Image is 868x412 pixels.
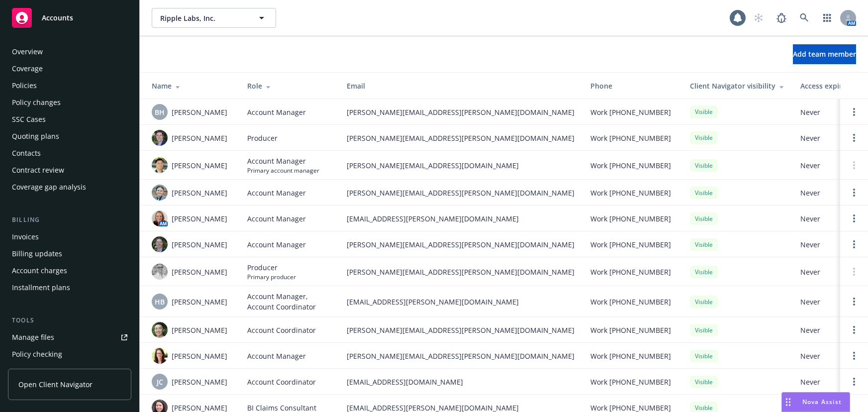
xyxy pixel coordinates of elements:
img: photo [152,210,168,226]
span: Account Coordinator [247,325,316,335]
a: Search [794,8,814,28]
a: Coverage gap analysis [8,179,131,195]
div: Visible [690,376,718,388]
button: Nova Assist [781,392,850,412]
a: Open options [848,106,860,118]
img: photo [152,185,168,201]
a: Open options [848,132,860,144]
span: Account Manager [247,213,306,224]
a: Quoting plans [8,128,131,144]
span: Account Manager [247,107,306,117]
div: Billing updates [12,246,62,262]
a: Account charges [8,263,131,279]
span: [PERSON_NAME] [172,188,227,198]
img: photo [152,348,168,364]
span: Ripple Labs, Inc. [160,13,246,23]
div: Policy checking [12,346,62,362]
img: photo [152,130,168,146]
div: Policies [12,78,37,94]
div: Billing [8,215,131,225]
span: Work [PHONE_NUMBER] [590,188,671,198]
div: Visible [690,350,718,362]
a: Invoices [8,229,131,245]
div: Visible [690,159,718,172]
div: Visible [690,296,718,308]
img: photo [152,236,168,252]
div: Name [152,81,231,91]
span: [PERSON_NAME][EMAIL_ADDRESS][PERSON_NAME][DOMAIN_NAME] [347,239,575,250]
span: BH [155,107,165,117]
span: Account Manager [247,351,306,361]
div: Coverage gap analysis [12,179,86,195]
a: Open options [848,376,860,388]
a: SSC Cases [8,111,131,127]
div: Policy changes [12,95,61,110]
span: Open Client Navigator [18,379,93,390]
span: Work [PHONE_NUMBER] [590,377,671,387]
a: Open options [848,187,860,199]
span: Work [PHONE_NUMBER] [590,133,671,143]
a: Open options [848,324,860,336]
a: Start snowing [749,8,769,28]
div: Installment plans [12,280,70,296]
span: Accounts [42,14,73,22]
a: Policy changes [8,95,131,110]
span: Work [PHONE_NUMBER] [590,160,671,171]
span: [PERSON_NAME][EMAIL_ADDRESS][PERSON_NAME][DOMAIN_NAME] [347,107,575,117]
span: Work [PHONE_NUMBER] [590,325,671,335]
span: Work [PHONE_NUMBER] [590,107,671,117]
div: Contract review [12,162,64,178]
span: [PERSON_NAME][EMAIL_ADDRESS][PERSON_NAME][DOMAIN_NAME] [347,267,575,277]
span: Nova Assist [802,398,842,406]
button: Add team member [793,44,856,64]
span: Account Manager, Account Coordinator [247,291,331,312]
a: Billing updates [8,246,131,262]
span: Add team member [793,49,856,59]
div: Visible [690,324,718,336]
span: Work [PHONE_NUMBER] [590,267,671,277]
span: HB [155,297,165,307]
div: Client Navigator visibility [690,81,784,91]
a: Policy checking [8,346,131,362]
a: Switch app [817,8,837,28]
img: photo [152,322,168,338]
div: Invoices [12,229,39,245]
span: JC [157,377,163,387]
a: Open options [848,296,860,308]
span: [PERSON_NAME] [172,351,227,361]
span: [PERSON_NAME] [172,213,227,224]
span: [PERSON_NAME] [172,107,227,117]
a: Open options [848,350,860,362]
div: Visible [690,212,718,225]
div: Visible [690,131,718,144]
span: [EMAIL_ADDRESS][PERSON_NAME][DOMAIN_NAME] [347,213,575,224]
span: [PERSON_NAME] [172,325,227,335]
span: Producer [247,133,278,143]
div: Visible [690,187,718,199]
span: Account Coordinator [247,377,316,387]
div: Email [347,81,575,91]
a: Report a Bug [772,8,791,28]
span: [PERSON_NAME] [172,160,227,171]
a: Open options [848,212,860,224]
img: photo [152,157,168,173]
div: Drag to move [782,393,794,412]
span: [PERSON_NAME][EMAIL_ADDRESS][DOMAIN_NAME] [347,160,575,171]
span: [PERSON_NAME][EMAIL_ADDRESS][PERSON_NAME][DOMAIN_NAME] [347,133,575,143]
a: Overview [8,44,131,60]
button: Ripple Labs, Inc. [152,8,276,28]
div: Manage files [12,329,54,345]
span: [PERSON_NAME] [172,377,227,387]
span: Producer [247,262,296,273]
a: Coverage [8,61,131,77]
a: Contacts [8,145,131,161]
a: Installment plans [8,280,131,296]
div: Tools [8,315,131,325]
a: Accounts [8,4,131,32]
span: Account Manager [247,156,319,166]
div: Visible [690,266,718,278]
a: Policies [8,78,131,94]
div: Quoting plans [12,128,59,144]
div: Contacts [12,145,41,161]
span: Account Manager [247,239,306,250]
